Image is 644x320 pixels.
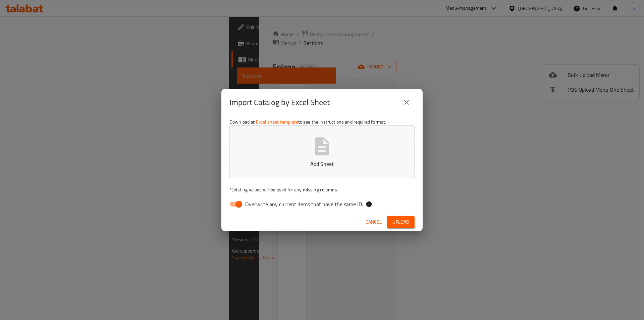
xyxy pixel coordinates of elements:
button: Add Sheet [229,125,415,178]
button: Upload [387,216,415,228]
p: Existing values will be used for any missing columns. [229,186,415,193]
button: close [398,94,415,110]
div: Download an to see the instructions and required format. [221,116,423,213]
span: Overwrite any current items that have the same ID. [245,200,363,208]
span: Upload [392,218,409,226]
svg: If the overwrite option isn't selected, then the items that match an existing ID will be ignored ... [366,201,372,208]
a: Excel sheet template [256,118,298,126]
span: Cancel [366,218,382,226]
h2: Import Catalog by Excel Sheet [229,97,330,108]
p: Add Sheet [240,160,404,168]
button: Cancel [363,216,384,228]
